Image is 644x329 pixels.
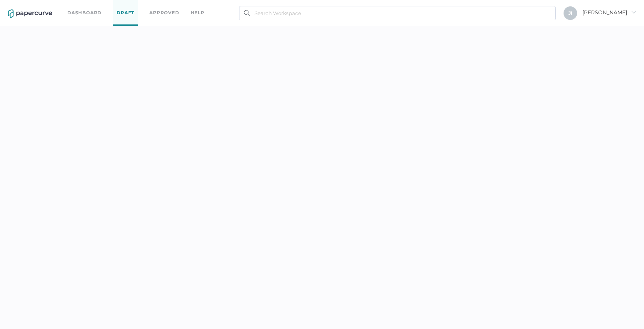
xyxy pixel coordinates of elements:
[67,9,102,17] a: Dashboard
[8,9,52,18] img: papercurve-logo-colour.7244d18c.svg
[149,9,179,17] a: Approved
[568,10,572,16] span: J I
[191,9,205,17] div: help
[631,9,636,15] i: arrow_right
[582,9,636,16] span: [PERSON_NAME]
[244,10,250,16] img: search.bf03fe8b.svg
[239,6,556,20] input: Search Workspace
